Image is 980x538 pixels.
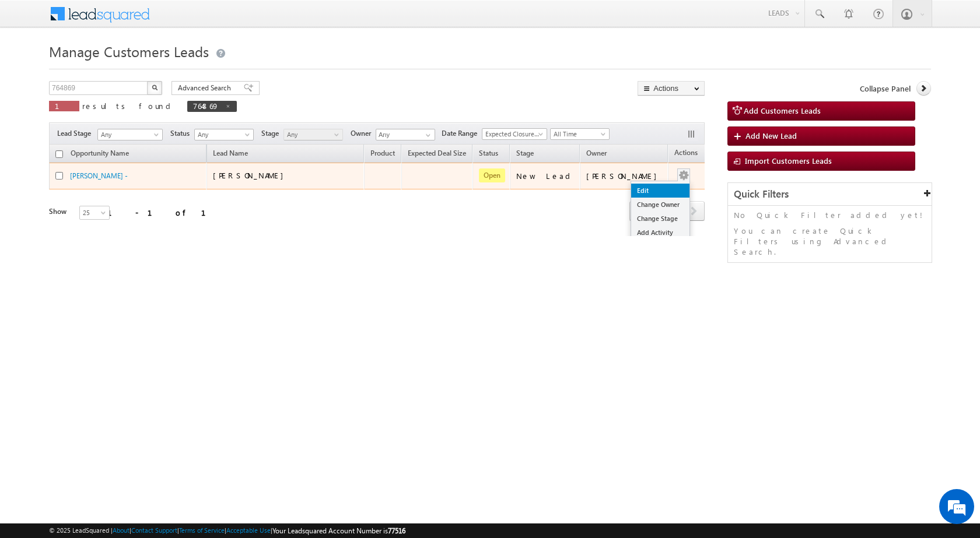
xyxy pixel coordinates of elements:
a: Expected Closure Date [482,128,547,140]
span: Add Customers Leads [744,106,821,115]
span: Manage Customers Leads [49,42,209,61]
a: next [683,202,705,221]
span: All Time [551,129,606,139]
span: © 2025 LeadSquared | | | | | [49,525,405,536]
span: Expected Deal Size [408,149,466,157]
span: Any [98,129,159,140]
a: Add Activity [631,226,689,240]
a: Change Owner [631,198,689,212]
span: Status [170,128,194,139]
div: Quick Filters [728,183,932,206]
span: Any [284,129,339,140]
span: [PERSON_NAME] [213,170,289,180]
span: 764869 [193,101,219,111]
a: [PERSON_NAME] - [70,171,128,180]
p: You can create Quick Filters using Advanced Search. [734,226,926,257]
span: Open [479,168,505,182]
span: Product [370,149,395,157]
a: Opportunity Name [65,147,135,162]
img: Search [152,85,157,90]
input: Check all records [55,150,63,158]
div: Show [49,206,70,217]
textarea: Type your message and hit 'Enter' [15,108,213,349]
span: 25 [80,208,111,218]
span: prev [629,201,651,221]
a: About [113,526,129,534]
a: Status [473,147,504,162]
a: All Time [550,128,610,140]
span: Add New Lead [745,131,797,140]
em: Start Chat [159,359,212,375]
a: Stage [510,147,540,162]
span: Stage [261,128,283,139]
span: Lead Name [207,147,254,162]
span: Import Customers Leads [745,156,832,166]
div: Chat with us now [61,61,196,76]
a: Change Stage [631,212,689,226]
span: Advanced Search [178,83,235,93]
input: Type to Search [376,129,435,140]
a: Any [194,129,254,140]
span: Owner [586,149,607,157]
a: Acceptable Use [226,526,271,534]
a: Contact Support [131,526,177,534]
a: Expected Deal Size [402,147,472,162]
span: Lead Stage [57,128,96,139]
span: Any [195,129,250,140]
span: Your Leadsquared Account Number is [272,526,405,535]
span: results found [82,101,175,111]
a: 25 [79,206,110,220]
div: [PERSON_NAME] [586,171,663,181]
span: Owner [351,128,376,139]
span: 1 [55,101,73,111]
span: Stage [516,149,534,157]
img: d_60004797649_company_0_60004797649 [20,61,49,76]
button: Actions [638,81,705,96]
a: prev [629,202,651,221]
span: 77516 [388,526,405,535]
a: Edit [631,184,689,198]
a: Any [97,129,163,140]
div: 1 - 1 of 1 [107,206,220,219]
span: Expected Closure Date [482,129,543,139]
p: No Quick Filter added yet! [734,210,926,220]
span: Date Range [442,128,482,139]
span: next [683,201,705,221]
a: Terms of Service [179,526,225,534]
div: New Lead [516,171,575,181]
a: Show All Items [419,129,434,141]
span: Opportunity Name [71,149,129,157]
div: Minimize live chat window [191,6,219,34]
a: Any [283,129,343,140]
span: Actions [668,146,703,161]
span: Collapse Panel [860,83,911,94]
